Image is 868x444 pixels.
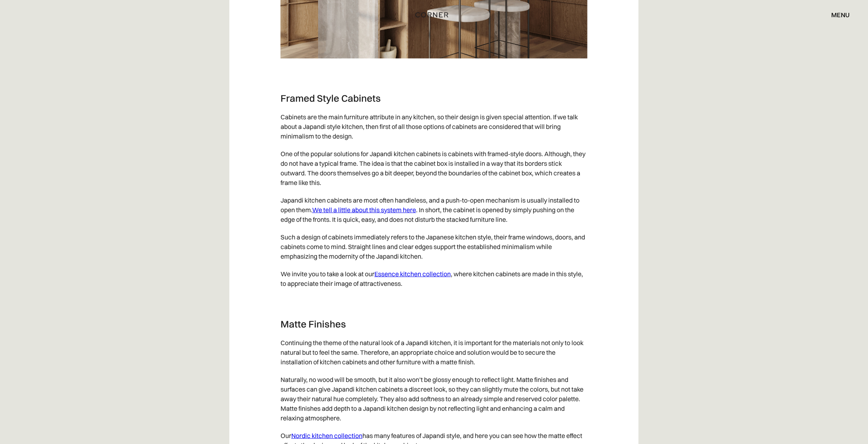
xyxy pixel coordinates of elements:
a: Nordic kitchen collection [291,432,362,440]
p: Such a design of cabinets immediately refers to the Japanese kitchen style, their frame windows, ... [281,228,587,265]
p: Cabinets are the main furniture attribute in any kitchen, so their design is given special attent... [281,108,587,145]
p: ‍ [281,292,587,310]
p: Japandi kitchen cabinets are most often handleless, and a push-to-open mechanism is usually insta... [281,191,587,228]
h3: Framed Style Cabinets [281,92,587,104]
p: We invite you to take a look at our , where kitchen cabinets are made in this style, to appreciat... [281,265,587,292]
p: Continuing the theme of the natural look of a Japandi kitchen, it is important for the materials ... [281,334,587,371]
a: We tell a little about this system here [312,206,416,214]
a: Essence kitchen collection [374,270,451,278]
h3: Matte Finishes [281,318,587,330]
p: One of the popular solutions for Japandi kitchen cabinets is cabinets with framed-style doors. Al... [281,145,587,191]
p: Naturally, no wood will be smooth, but it also won’t be glossy enough to reflect light. Matte fin... [281,371,587,427]
div: menu [832,12,850,18]
div: menu [824,8,850,22]
a: home [401,10,467,20]
p: ‍ [281,66,587,84]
